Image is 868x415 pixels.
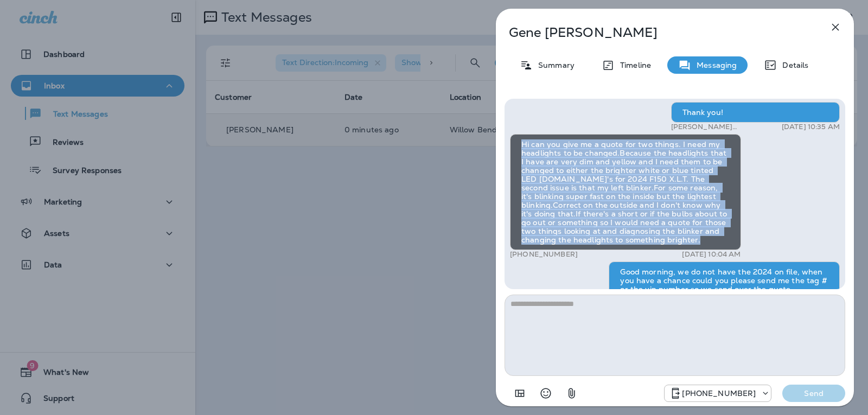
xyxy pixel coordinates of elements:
p: [DATE] 10:04 AM [682,250,741,259]
p: Details [777,61,808,69]
p: Messaging [691,61,737,69]
p: [PHONE_NUMBER] [682,389,756,398]
p: Timeline [615,61,651,69]
div: Hi can you give me a quote for two things. I need my headlights to be changed.Because the headlig... [510,134,741,250]
p: Summary [533,61,575,69]
div: Good morning, we do not have the 2024 on file, when you have a chance could you please send me th... [609,261,840,299]
p: [PERSON_NAME] WillowBend [671,123,773,131]
button: Add in a premade template [509,382,531,404]
p: Gene [PERSON_NAME] [509,25,805,40]
p: [PHONE_NUMBER] [510,250,578,259]
p: [DATE] 10:35 AM [782,123,840,131]
button: Select an emoji [535,382,557,404]
div: +1 (813) 497-4455 [665,387,771,400]
div: Thank you! [671,102,840,123]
